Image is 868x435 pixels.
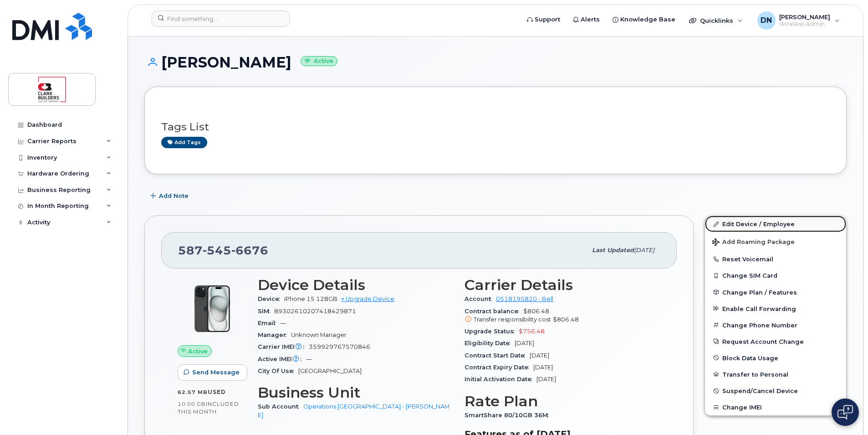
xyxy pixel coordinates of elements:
[837,405,853,419] img: Open chat
[465,352,530,359] span: Contract Start Date
[581,15,600,24] span: Alerts
[779,13,830,21] span: [PERSON_NAME]
[258,295,284,302] span: Device
[705,251,846,267] button: Reset Voicemail
[161,121,830,133] h3: Tags List
[700,17,733,24] span: Quicklinks
[258,403,449,418] a: Operations [GEOGRAPHIC_DATA] - [PERSON_NAME]
[496,295,553,302] a: 0518195820 - Bell
[465,364,533,371] span: Contract Expiry Date
[258,308,274,315] span: SIM
[309,343,370,350] span: 359929767570846
[178,401,206,407] span: 10.00 GB
[203,243,231,257] span: 545
[258,331,291,338] span: Manager
[178,243,268,257] span: 587
[208,388,226,395] span: used
[274,308,356,315] span: 89302610207418429871
[231,243,268,257] span: 6676
[515,340,534,347] span: [DATE]
[705,232,846,251] button: Add Roaming Package
[553,316,579,323] span: $806.48
[178,400,239,415] span: included this month
[779,21,830,28] span: Wireless Admin
[159,192,189,200] span: Add Note
[280,320,286,326] span: —
[536,376,556,383] span: [DATE]
[465,328,519,335] span: Upgrade Status
[592,247,634,254] span: Last updated
[521,10,567,29] a: Support
[705,216,846,232] a: Edit Device / Employee
[705,383,846,399] button: Suspend/Cancel Device
[712,238,795,247] span: Add Roaming Package
[535,15,560,24] span: Support
[258,320,280,326] span: Email
[533,364,553,371] span: [DATE]
[465,308,660,324] span: $806.48
[705,300,846,317] button: Enable Call Forwarding
[519,328,545,335] span: $756.48
[301,56,337,67] small: Active
[751,11,846,30] div: Danny Nguyen
[722,388,798,394] span: Suspend/Cancel Device
[705,284,846,300] button: Change Plan / Features
[161,137,207,148] a: Add tags
[144,54,847,70] h1: [PERSON_NAME]
[291,331,347,338] span: Unknown Manager
[465,308,523,315] span: Contract balance
[258,403,303,410] span: Sub Account
[705,333,846,350] button: Request Account Change
[634,247,654,254] span: [DATE]
[606,10,682,29] a: Knowledge Base
[705,317,846,333] button: Change Phone Number
[192,368,240,377] span: Send Message
[705,399,846,415] button: Change IMEI
[465,277,660,293] h3: Carrier Details
[465,393,660,409] h3: Rate Plan
[258,277,454,293] h3: Device Details
[530,352,549,359] span: [DATE]
[144,188,196,204] button: Add Note
[188,347,208,356] span: Active
[465,295,496,302] span: Account
[474,316,551,323] span: Transfer responsibility cost
[620,15,675,24] span: Knowledge Base
[152,10,290,27] input: Find something...
[178,364,247,381] button: Send Message
[567,10,606,29] a: Alerts
[705,350,846,366] button: Block Data Usage
[284,295,337,302] span: iPhone 15 128GB
[722,289,797,295] span: Change Plan / Features
[465,376,536,383] span: Initial Activation Date
[258,384,454,401] h3: Business Unit
[465,340,515,347] span: Eligibility Date
[761,15,772,26] span: DN
[258,356,306,362] span: Active IMEI
[185,281,240,336] img: iPhone_15_Black.png
[705,366,846,383] button: Transfer to Personal
[705,267,846,284] button: Change SIM Card
[258,368,298,374] span: City Of Use
[258,343,309,350] span: Carrier IMEI
[306,356,312,362] span: —
[341,295,394,302] a: + Upgrade Device
[465,412,553,419] span: SmartShare 80/10GB 36M
[178,389,208,395] span: 62.57 MB
[298,368,362,374] span: [GEOGRAPHIC_DATA]
[683,11,749,30] div: Quicklinks
[722,305,796,312] span: Enable Call Forwarding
